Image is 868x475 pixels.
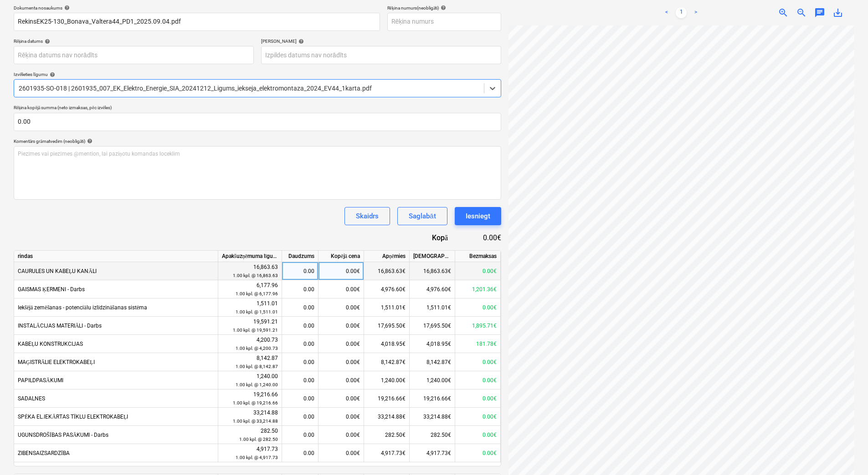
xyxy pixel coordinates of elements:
[364,298,410,317] div: 1,511.01€
[364,444,410,462] div: 4,917.73€
[318,262,364,280] div: 0.00€
[222,409,278,425] div: 33,214.88
[387,5,501,11] div: Rēķina numurs (neobligāti)
[18,341,83,347] span: KABEĻU KONSTRUKCIJAS
[410,426,455,444] div: 282.50€
[318,317,364,335] div: 0.00€
[466,210,490,222] div: Iesniegt
[222,372,278,389] div: 1,240.00
[455,298,501,317] div: 0.00€
[455,207,501,225] button: Iesniegt
[364,389,410,408] div: 19,216.66€
[410,251,455,262] div: [DEMOGRAPHIC_DATA] izmaksas
[439,5,446,10] span: help
[410,389,455,408] div: 19,216.66€
[222,281,278,298] div: 6,177.96
[455,335,501,353] div: 181.78€
[344,207,390,225] button: Skaidrs
[364,335,410,353] div: 4,018.95€
[410,444,455,462] div: 4,917.73€
[236,291,278,296] small: 1.00 kpl. @ 6,177.96
[286,444,314,462] div: 0.00
[18,286,85,293] span: GAISMAS ĶERMENI - Darbs
[318,280,364,298] div: 0.00€
[286,298,314,317] div: 0.00
[410,353,455,371] div: 8,142.87€
[236,382,278,387] small: 1.00 kpl. @ 1,240.00
[286,262,314,280] div: 0.00
[410,408,455,426] div: 33,214.88€
[14,13,380,31] input: Dokumenta nosaukums
[222,445,278,462] div: 4,917.73
[18,359,95,365] span: MAĢISTRĀLIE ELEKTROKABEĻI
[318,426,364,444] div: 0.00€
[410,280,455,298] div: 4,976.60€
[286,353,314,371] div: 0.00
[14,5,380,11] div: Dokumenta nosaukums
[14,251,218,262] div: rindas
[778,7,789,18] span: zoom_in
[318,389,364,408] div: 0.00€
[455,444,501,462] div: 0.00€
[233,273,278,278] small: 1.00 kpl. @ 16,863.63
[410,317,455,335] div: 17,695.50€
[239,437,278,442] small: 1.00 kpl. @ 282.50
[409,210,436,222] div: Saglabāt
[318,444,364,462] div: 0.00€
[410,298,455,317] div: 1,511.01€
[676,7,687,18] a: Page 1 is your current page
[233,419,278,424] small: 1.00 kpl. @ 33,214.88
[18,323,102,329] span: INSTALĀCIJAS MATERIĀLI - Darbs
[18,432,108,438] span: UGUNSDROŠĪBAS PASĀKUMI - Darbs
[455,426,501,444] div: 0.00€
[410,335,455,353] div: 4,018.95€
[364,426,410,444] div: 282.50€
[455,371,501,389] div: 0.00€
[222,354,278,371] div: 8,142.87
[455,317,501,335] div: 1,895.71€
[814,7,825,18] span: chat
[18,450,70,456] span: ZIBENSAIZSARDZĪBA
[18,304,147,311] span: Iekšējā zemēšanas - potenciālu izlīdzināšanas sistēma
[364,408,410,426] div: 33,214.88€
[233,328,278,333] small: 1.00 kpl. @ 19,591.21
[14,38,254,44] div: Rēķina datums
[410,371,455,389] div: 1,240.00€
[455,408,501,426] div: 0.00€
[318,335,364,353] div: 0.00€
[286,408,314,426] div: 0.00
[286,389,314,408] div: 0.00
[318,353,364,371] div: 0.00€
[85,138,92,144] span: help
[18,377,63,384] span: PAPILDPASĀKUMI
[236,346,278,351] small: 1.00 kpl. @ 4,200.73
[261,46,501,64] input: Izpildes datums nav norādīts
[222,318,278,334] div: 19,591.21
[397,207,447,225] button: Saglabāt
[364,262,410,280] div: 16,863.63€
[455,251,501,262] div: Bezmaksas
[286,371,314,389] div: 0.00
[14,46,254,64] input: Rēķina datums nav norādīts
[455,262,501,280] div: 0.00€
[822,431,868,475] iframe: Chat Widget
[222,390,278,407] div: 19,216.66
[364,353,410,371] div: 8,142.87€
[364,280,410,298] div: 4,976.60€
[364,251,410,262] div: Apņēmies
[236,455,278,460] small: 1.00 kpl. @ 4,917.73
[261,38,501,44] div: [PERSON_NAME]
[318,251,364,262] div: Kopējā cena
[14,138,501,144] div: Komentārs grāmatvedim (neobligāti)
[410,262,455,280] div: 16,863.63€
[318,408,364,426] div: 0.00€
[455,353,501,371] div: 0.00€
[286,317,314,335] div: 0.00
[661,7,672,18] a: Previous page
[236,309,278,314] small: 1.00 kpl. @ 1,511.01
[796,7,807,18] span: zoom_out
[236,364,278,369] small: 1.00 kpl. @ 8,142.87
[14,113,501,131] input: Rēķina kopējā summa (neto izmaksas, pēc izvēles)
[18,268,97,274] span: CAURULES UN KABEĻU KANĀLI
[356,210,379,222] div: Skaidrs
